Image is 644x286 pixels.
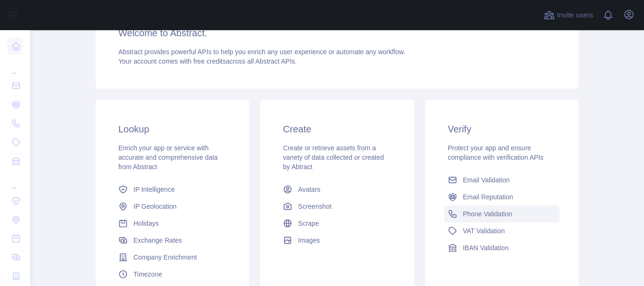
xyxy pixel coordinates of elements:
button: Invite users [542,8,595,23]
h3: Create [283,123,391,136]
span: IP Intelligence [133,185,175,194]
a: Holidays [115,215,230,232]
span: Protect your app and ensure compliance with verification APIs [448,144,544,161]
span: Company Enrichment [133,253,197,262]
span: IP Geolocation [133,202,177,211]
a: Timezone [115,266,230,283]
span: free credits [193,57,226,65]
span: Images [298,236,320,245]
span: Timezone [133,270,162,279]
a: Images [279,232,395,249]
span: Exchange Rates [133,236,182,245]
a: VAT Validation [444,222,560,239]
span: Phone Validation [463,209,512,219]
a: Phone Validation [444,205,560,222]
a: Screenshot [279,198,395,215]
a: Company Enrichment [115,249,230,266]
div: ... [8,57,23,75]
span: Invite users [557,10,593,21]
span: IBAN Validation [463,243,509,253]
a: Email Reputation [444,188,560,205]
a: IBAN Validation [444,239,560,256]
span: Screenshot [298,202,331,211]
span: Abstract provides powerful APIs to help you enrich any user experience or automate any workflow. [118,48,405,56]
a: Scrape [279,215,395,232]
span: Enrich your app or service with accurate and comprehensive data from Abstract [118,144,218,171]
span: Holidays [133,219,159,228]
span: Create or retrieve assets from a variety of data collected or created by Abtract [283,144,384,171]
span: VAT Validation [463,226,505,236]
h3: Verify [448,123,556,136]
span: Email Validation [463,175,510,185]
div: ... [8,172,23,190]
span: Avatars [298,185,320,194]
a: Avatars [279,181,395,198]
span: Email Reputation [463,192,513,202]
a: Exchange Rates [115,232,230,249]
span: Scrape [298,219,319,228]
h3: Lookup [118,123,226,136]
a: Email Validation [444,172,560,188]
h3: Welcome to Abstract. [118,26,556,40]
a: IP Geolocation [115,198,230,215]
a: IP Intelligence [115,181,230,198]
span: Your account comes with across all Abstract APIs. [118,57,297,65]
